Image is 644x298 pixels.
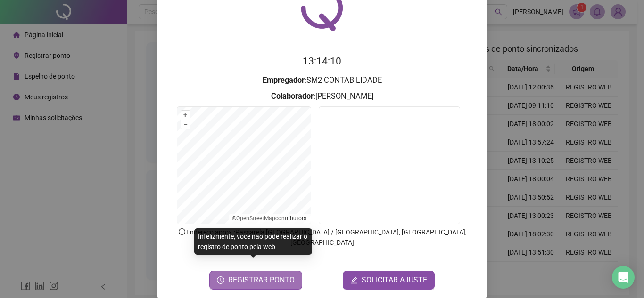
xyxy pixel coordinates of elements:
p: Endereço aprox. : Passarela [GEOGRAPHIC_DATA] / [GEOGRAPHIC_DATA], [GEOGRAPHIC_DATA], [GEOGRAPHIC... [168,227,476,248]
span: REGISTRAR PONTO [228,274,295,286]
button: – [181,120,190,129]
time: 13:14:10 [303,56,341,67]
span: info-circle [178,227,186,236]
span: SOLICITAR AJUSTE [362,274,427,286]
strong: Empregador [263,76,305,85]
span: clock-circle [217,276,224,284]
a: OpenStreetMap [236,215,275,222]
div: Open Intercom Messenger [612,266,635,289]
h3: : [PERSON_NAME] [168,90,476,103]
button: + [181,111,190,120]
span: edit [350,276,358,284]
li: © contributors. [232,215,308,222]
strong: Colaborador [271,92,314,101]
h3: : SM2 CONTABILIDADE [168,74,476,87]
div: Infelizmente, você não pode realizar o registro de ponto pela web [194,228,312,255]
button: REGISTRAR PONTO [209,271,302,290]
button: editSOLICITAR AJUSTE [343,271,435,290]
